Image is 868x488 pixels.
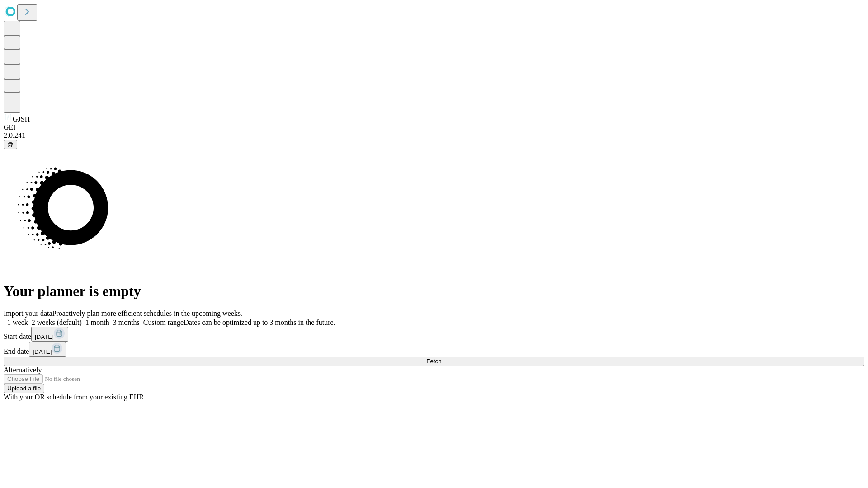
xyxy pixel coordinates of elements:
span: 3 months [113,319,140,326]
span: @ [7,141,14,148]
div: 2.0.241 [4,131,864,140]
span: Import your data [4,310,52,317]
div: Start date [4,327,864,342]
span: GJSH [13,115,30,123]
button: [DATE] [31,327,68,342]
button: @ [4,140,17,149]
span: [DATE] [33,348,52,355]
span: 2 weeks (default) [32,319,82,326]
div: End date [4,342,864,357]
span: Alternatively [4,366,42,374]
span: Fetch [426,358,441,365]
span: 1 month [85,319,109,326]
button: [DATE] [29,342,66,357]
button: Fetch [4,357,864,366]
span: With your OR schedule from your existing EHR [4,393,144,401]
span: 1 week [7,319,28,326]
span: Dates can be optimized up to 3 months in the future. [184,319,335,326]
span: Proactively plan more efficient schedules in the upcoming weeks. [52,310,242,317]
span: Custom range [143,319,184,326]
h1: Your planner is empty [4,283,864,300]
div: GEI [4,123,864,131]
span: [DATE] [35,333,54,340]
button: Upload a file [4,384,44,393]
